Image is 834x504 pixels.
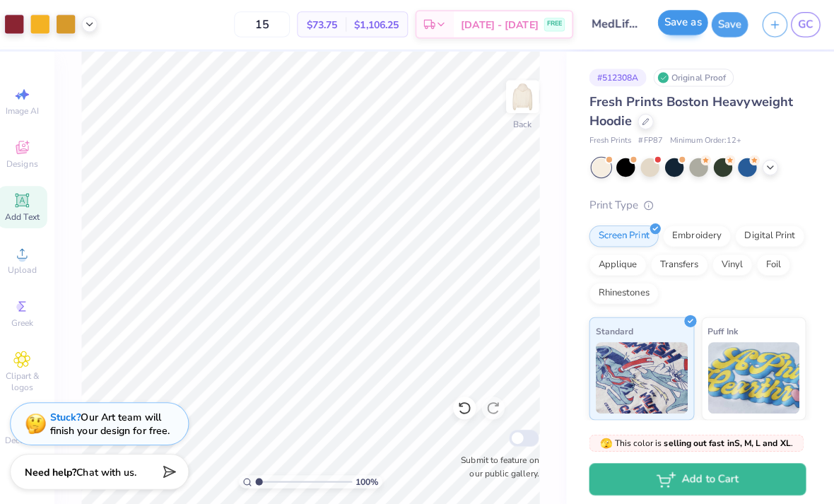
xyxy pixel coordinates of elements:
[465,18,541,33] span: [DATE] - [DATE]
[664,223,732,245] div: Embroidery
[713,252,753,273] div: Vinyl
[592,458,806,490] button: Add to Cart
[592,223,660,245] div: Screen Print
[86,460,145,474] span: Chat with us.
[598,339,689,409] img: Standard
[592,134,633,146] span: Fresh Prints
[655,69,734,86] div: Original Proof
[361,470,384,483] span: 100 %
[517,117,535,130] div: Back
[360,18,404,33] span: $1,106.25
[59,406,177,433] div: Our Art team will finish your design for free.
[59,406,90,419] strong: Stuck?
[18,262,46,273] span: Upload
[21,314,43,325] span: Greek
[798,17,813,33] span: GC
[603,432,793,445] span: This color is .
[16,157,47,168] span: Designs
[312,18,343,33] span: $73.75
[35,460,86,474] strong: Need help?
[666,433,791,444] strong: selling out fast in S, M, L and XL
[241,12,296,37] input: – –
[15,430,49,441] span: Decorate
[592,195,806,211] div: Print Type
[791,13,820,37] a: GC
[671,134,742,146] span: Minimum Order: 12 +
[757,252,790,273] div: Foil
[652,252,709,273] div: Transfers
[712,13,748,37] button: Save
[640,134,664,146] span: # FP87
[15,209,49,221] span: Add Text
[736,223,804,245] div: Digital Print
[592,280,660,301] div: Rhinestones
[16,105,49,116] span: Image AI
[457,449,542,474] label: Submit to feature on our public gallery.
[709,339,800,409] img: Puff Ink
[592,93,793,129] span: Fresh Prints Boston Heavyweight Hoodie
[598,320,635,335] span: Standard
[592,252,648,273] div: Applique
[583,11,652,39] input: Untitled Design
[709,320,739,335] span: Puff Ink
[592,69,648,86] div: # 512308A
[603,432,615,445] span: 🫣
[659,11,709,35] button: Save as
[550,20,565,30] span: FREE
[7,366,57,389] span: Clipart & logos
[512,82,540,110] img: Back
